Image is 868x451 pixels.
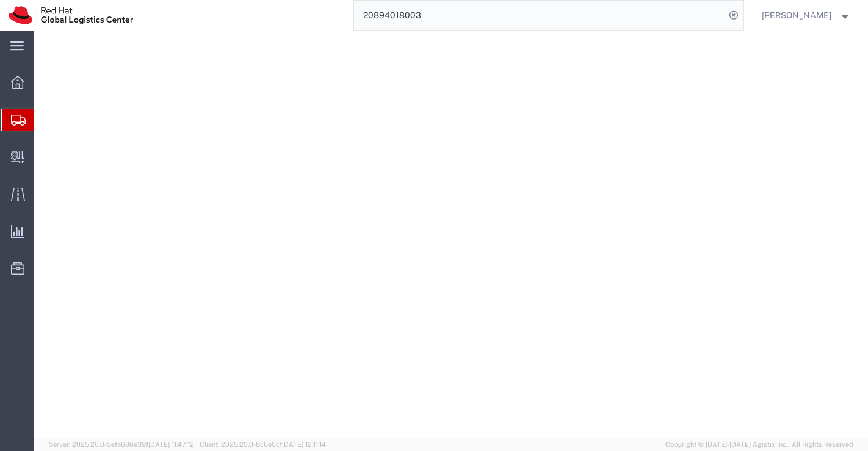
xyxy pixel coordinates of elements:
span: [DATE] 11:47:12 [148,441,194,448]
img: logo [9,6,133,24]
button: [PERSON_NAME] [761,8,852,23]
span: Copyright © [DATE]-[DATE] Agistix Inc., All Rights Reserved [665,439,853,450]
span: Sumitra Hansdah [762,9,831,22]
iframe: FS Legacy Container [34,31,868,438]
span: Server: 2025.20.0-5efa686e39f [49,441,194,448]
span: Client: 2025.20.0-8c6e0cf [200,441,326,448]
span: [DATE] 12:11:14 [282,441,326,448]
input: Search for shipment number, reference number [354,1,725,30]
